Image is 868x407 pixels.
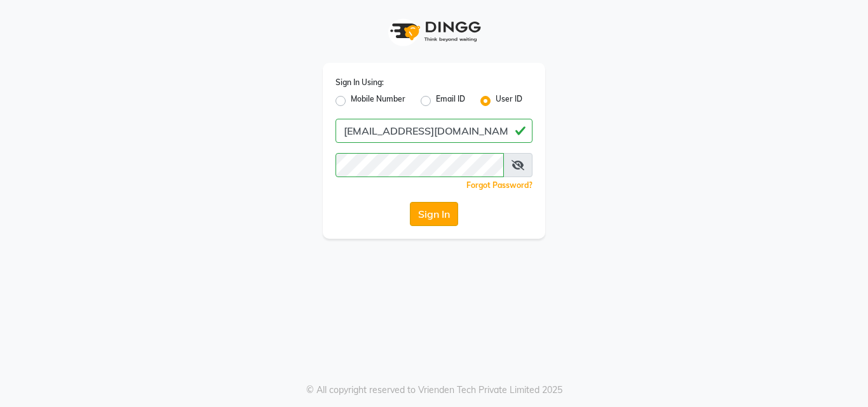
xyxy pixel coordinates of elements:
a: Forgot Password? [466,180,532,190]
label: Email ID [436,93,465,109]
label: Mobile Number [351,93,405,109]
input: Username [336,153,504,177]
input: Username [336,119,532,143]
label: Sign In Using: [336,77,384,88]
label: User ID [496,93,522,109]
button: Sign In [410,202,458,226]
img: logo1.svg [383,13,485,50]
